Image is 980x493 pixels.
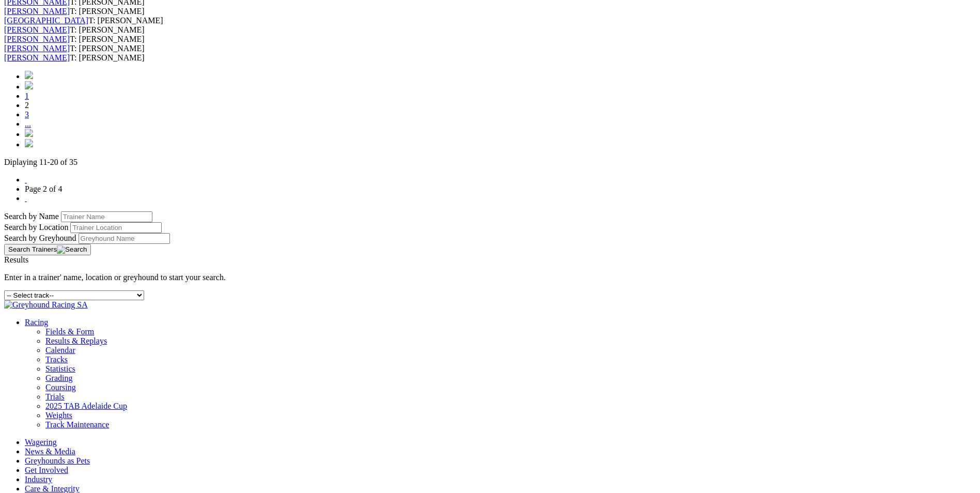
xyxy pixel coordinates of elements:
a: Weights [45,411,72,420]
img: chevron-right-pager-blue.svg [25,129,33,137]
a: [PERSON_NAME] [4,25,70,34]
img: chevrons-left-pager-blue.svg [25,71,33,79]
a: [PERSON_NAME] [4,35,70,43]
img: chevrons-right-pager-blue.svg [25,139,33,147]
img: Search [57,245,87,254]
img: chevron-left-pager-blue.svg [25,81,33,89]
img: Greyhound Racing SA [4,300,88,310]
button: Search Trainers [4,244,91,255]
a: Fields & Form [45,327,94,336]
a: Trials [45,392,65,401]
div: T: [PERSON_NAME] [4,7,976,16]
a: [PERSON_NAME] [4,7,70,16]
a: Calendar [45,346,75,355]
a: Get Involved [25,466,68,474]
a: 2025 TAB Adelaide Cup [45,402,127,410]
a: [GEOGRAPHIC_DATA] [4,16,88,25]
a: Industry [25,475,52,484]
a: Grading [45,374,72,382]
div: Results [4,255,976,265]
a: Wagering [25,438,57,446]
a: ... [25,119,31,128]
input: Search by Trainer Name [61,211,152,222]
a: News & Media [25,447,75,456]
a: Tracks [45,355,68,364]
a: Statistics [45,364,75,373]
a: Care & Integrity [25,484,80,493]
a: Results & Replays [45,336,107,345]
label: Search by Location [4,223,68,232]
a: 3 [25,110,29,119]
a: Coursing [45,383,76,392]
a: Page 2 of 4 [25,184,62,193]
label: Search by Greyhound [4,234,76,242]
span: 2 [25,101,29,110]
input: Search by Greyhound Name [79,233,170,244]
a: [PERSON_NAME] [4,44,70,53]
a: Racing [25,318,48,327]
label: Search by Name [4,212,59,221]
div: T: [PERSON_NAME] [4,35,976,44]
div: T: [PERSON_NAME] [4,44,976,53]
a: Track Maintenance [45,420,109,429]
a: Greyhounds as Pets [25,456,90,465]
p: Diplaying 11-20 of 35 [4,158,976,167]
div: T: [PERSON_NAME] [4,53,976,63]
div: T: [PERSON_NAME] [4,25,976,35]
input: Search by Trainer Location [70,222,162,233]
a: [PERSON_NAME] [4,53,70,62]
div: T: [PERSON_NAME] [4,16,976,25]
p: Enter in a trainer' name, location or greyhound to start your search. [4,273,976,282]
a: 1 [25,91,29,100]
